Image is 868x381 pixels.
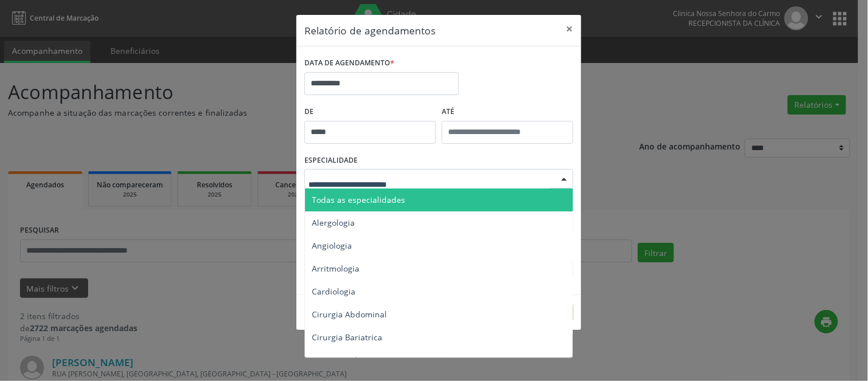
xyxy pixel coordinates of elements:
label: De [304,103,436,121]
h5: Relatório de agendamentos [304,23,435,38]
span: Cirurgia Bariatrica [312,332,382,343]
span: Alergologia [312,217,355,228]
span: Cirurgia Cabeça e Pescoço [312,355,413,366]
label: ATÉ [442,103,573,121]
button: Close [558,15,581,43]
label: ESPECIALIDADE [304,152,358,170]
span: Arritmologia [312,263,359,274]
span: Cirurgia Abdominal [312,309,387,320]
span: Cardiologia [312,286,355,297]
span: Angiologia [312,240,352,251]
label: DATA DE AGENDAMENTO [304,54,394,72]
span: Todas as especialidades [312,194,405,205]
